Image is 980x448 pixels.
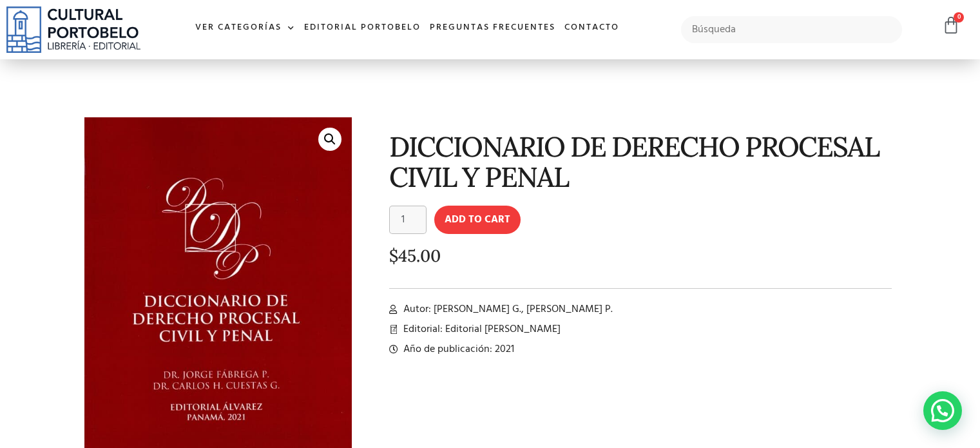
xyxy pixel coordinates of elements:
[425,14,560,42] a: Preguntas frecuentes
[389,245,441,266] bdi: 45.00
[942,16,960,35] a: 0
[400,302,613,317] span: Autor: [PERSON_NAME] G., [PERSON_NAME] P.
[560,14,624,42] a: Contacto
[389,131,892,193] h1: DICCIONARIO DE DERECHO PROCESAL CIVIL Y PENAL
[389,245,398,266] span: $
[681,16,902,43] input: Búsqueda
[389,206,427,234] input: Product quantity
[300,14,425,42] a: Editorial Portobelo
[400,322,561,337] span: Editorial: Editorial [PERSON_NAME]
[434,206,521,234] button: Add to cart
[191,14,300,42] a: Ver Categorías
[400,342,514,357] span: Año de publicación: 2021
[318,128,341,151] a: 🔍
[954,12,964,23] span: 0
